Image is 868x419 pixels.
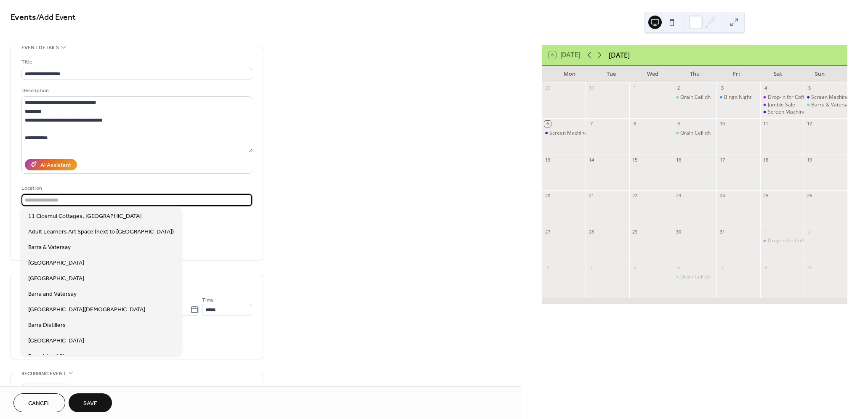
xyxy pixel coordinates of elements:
div: Screen Machine [760,109,804,116]
span: Adult Learners Art Space (next to [GEOGRAPHIC_DATA]) [28,228,174,236]
span: Barra & Vatersay [28,243,71,252]
div: Orain Ceilidh [673,94,716,101]
div: 27 [544,228,551,235]
div: 4 [763,85,769,91]
div: Drop-in for Coffee [768,237,810,244]
div: Barra & Vatersay Triathlon [804,101,847,109]
div: 2 [806,228,812,235]
span: 11 Ciosmul Cottages, [GEOGRAPHIC_DATA] [28,212,141,221]
div: Location [21,184,250,193]
span: Save [83,399,97,408]
div: 11 [763,121,769,127]
span: Event details [21,43,59,52]
div: 7 [588,121,594,127]
span: Barra Distillers [28,321,66,330]
div: 6 [675,264,682,270]
div: 30 [675,228,682,235]
div: Fri [716,66,757,82]
div: Sat [757,66,799,82]
span: [GEOGRAPHIC_DATA][DEMOGRAPHIC_DATA] [28,305,145,314]
div: Thu [674,66,716,82]
div: 5 [632,264,638,270]
div: Title [21,58,250,66]
div: Orain Ceilidh [680,94,711,101]
div: Drop-in for Coffee [760,94,804,101]
div: 3 [719,85,725,91]
div: Bingo Night [716,94,760,101]
div: 24 [719,193,725,199]
div: 2 [675,85,682,91]
div: 30 [588,85,594,91]
button: Cancel [13,393,65,412]
div: Orain Ceilidh [673,273,716,281]
span: Time [202,295,214,304]
div: 7 [719,264,725,270]
div: 9 [675,121,682,127]
div: 1 [763,228,769,235]
button: AI Assistant [25,159,77,170]
div: 15 [632,156,638,163]
div: 13 [544,156,551,163]
div: Drop-in for Coffee [760,237,804,244]
div: 3 [544,264,551,270]
div: Screen Machine [542,130,586,137]
div: Screen Machine [768,109,806,116]
div: Jumble Sale [760,101,804,109]
div: 26 [806,193,812,199]
div: 17 [719,156,725,163]
div: [DATE] [609,50,630,60]
div: 12 [806,121,812,127]
div: 14 [588,156,594,163]
div: AI Assistant [40,161,71,170]
span: [GEOGRAPHIC_DATA] [28,259,84,268]
div: Bingo Night [724,94,751,101]
div: 1 [632,85,638,91]
span: [GEOGRAPHIC_DATA] [28,274,84,283]
div: 8 [632,121,638,127]
button: Save [69,393,112,412]
div: 9 [806,264,812,270]
span: / Add Event [36,9,76,26]
div: 18 [763,156,769,163]
div: Jumble Sale [768,101,795,109]
div: 5 [806,85,812,91]
div: 31 [719,228,725,235]
span: Barra and Vatersay [28,290,77,299]
div: Drop-in for Coffee [768,94,810,101]
div: Screen Machine [811,94,849,101]
span: Barra Island Stores [28,352,77,361]
div: 29 [632,228,638,235]
div: 21 [588,193,594,199]
div: Screen Machine [804,94,847,101]
div: Tue [590,66,632,82]
div: 6 [544,121,551,127]
div: 19 [806,156,812,163]
span: Recurring event [21,369,66,378]
div: 29 [544,85,551,91]
div: 28 [588,228,594,235]
span: Cancel [28,399,51,408]
div: 4 [588,264,594,270]
div: Description [21,86,250,95]
a: Events [11,9,36,26]
div: 16 [675,156,682,163]
div: Screen Machine [549,130,587,137]
div: 8 [763,264,769,270]
div: 25 [763,193,769,199]
div: Orain Ceilidh [680,273,711,281]
div: Wed [632,66,674,82]
div: 10 [719,121,725,127]
div: 20 [544,193,551,199]
div: 23 [675,193,682,199]
span: Do not repeat [25,385,56,395]
div: Mon [548,66,590,82]
div: Sun [799,66,841,82]
div: Orain Ceilidh [680,130,711,137]
span: [GEOGRAPHIC_DATA] [28,337,84,345]
div: Orain Ceilidh [673,130,716,137]
div: 22 [632,193,638,199]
